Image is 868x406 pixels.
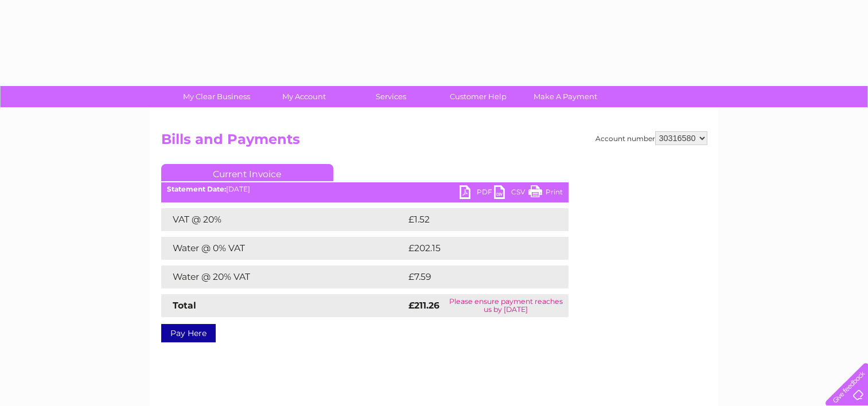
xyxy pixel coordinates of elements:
[161,324,216,342] a: Pay Here
[161,164,333,181] a: Current Invoice
[595,131,707,145] div: Account number
[161,208,406,231] td: VAT @ 20%
[173,300,196,311] strong: Total
[167,185,226,193] b: Statement Date:
[161,266,406,288] td: Water @ 20% VAT
[344,86,438,107] a: Services
[256,86,351,107] a: My Account
[161,131,707,153] h2: Bills and Payments
[169,86,264,107] a: My Clear Business
[528,185,563,202] a: Print
[431,86,526,107] a: Customer Help
[406,266,542,288] td: £7.59
[518,86,613,107] a: Make A Payment
[443,294,568,317] td: Please ensure payment reaches us by [DATE]
[460,185,494,202] a: PDF
[406,208,540,231] td: £1.52
[494,185,528,202] a: CSV
[161,237,406,260] td: Water @ 0% VAT
[408,300,439,311] strong: £211.26
[161,185,569,193] div: [DATE]
[406,237,547,260] td: £202.15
